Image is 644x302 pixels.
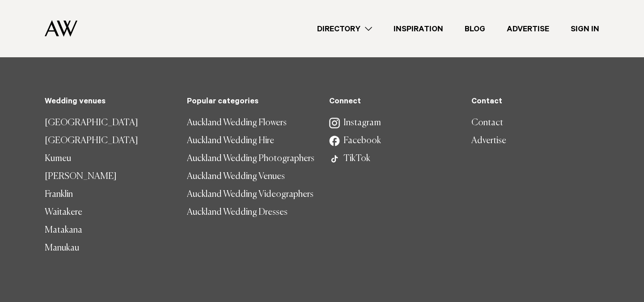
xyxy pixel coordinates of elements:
[187,204,315,221] a: Auckland Wedding Dresses
[329,98,457,107] h5: Connect
[187,98,315,107] h5: Popular categories
[454,23,496,35] a: Blog
[45,239,173,257] a: Manukau
[45,114,173,132] a: [GEOGRAPHIC_DATA]
[496,23,560,35] a: Advertise
[383,23,454,35] a: Inspiration
[329,150,457,168] a: TikTok
[471,132,599,150] a: Advertise
[329,114,457,132] a: Instagram
[187,168,315,186] a: Auckland Wedding Venues
[45,20,77,37] img: Auckland Weddings Logo
[187,132,315,150] a: Auckland Wedding Hire
[560,23,610,35] a: Sign In
[329,132,457,150] a: Facebook
[187,114,315,132] a: Auckland Wedding Flowers
[45,98,173,107] h5: Wedding venues
[471,114,599,132] a: Contact
[45,168,173,186] a: [PERSON_NAME]
[306,23,383,35] a: Directory
[45,132,173,150] a: [GEOGRAPHIC_DATA]
[45,221,173,239] a: Matakana
[187,186,315,204] a: Auckland Wedding Videographers
[471,98,599,107] h5: Contact
[45,186,173,204] a: Franklin
[45,204,173,221] a: Waitakere
[45,150,173,168] a: Kumeu
[187,150,315,168] a: Auckland Wedding Photographers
